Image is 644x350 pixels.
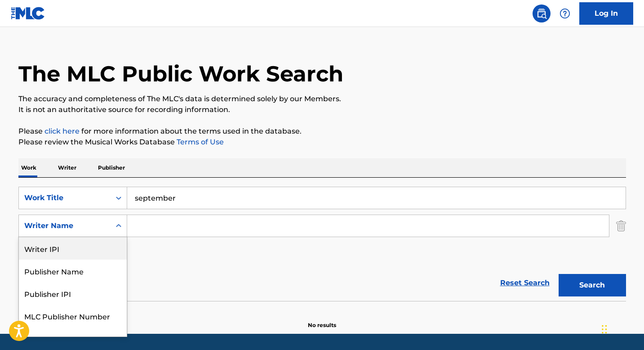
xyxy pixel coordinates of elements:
div: Drag [602,316,607,343]
div: Writer Name [19,327,127,350]
img: search [536,8,547,19]
p: The accuracy and completeness of The MLC's data is determined solely by our Members. [18,94,626,104]
p: Please review the Musical Works Database [18,137,626,148]
img: Delete Criterion [616,215,626,237]
div: Publisher IPI [19,282,127,305]
p: Work [18,158,39,177]
div: Writer IPI [19,237,127,260]
form: Search Form [18,187,626,301]
iframe: Chat Widget [599,307,644,350]
p: Publisher [95,158,128,177]
button: Search [559,274,626,296]
a: Public Search [533,4,551,22]
a: Terms of Use [175,138,224,146]
div: Work Title [24,193,105,203]
a: click here [44,127,80,135]
p: It is not an authoritative source for recording information. [18,104,626,115]
div: MLC Publisher Number [19,305,127,327]
a: Log In [579,2,633,25]
a: Reset Search [496,273,554,293]
img: help [560,8,570,19]
p: Writer [55,158,79,177]
img: MLC Logo [11,7,45,20]
div: Publisher Name [19,260,127,282]
p: No results [308,310,336,329]
p: Please for more information about the terms used in the database. [18,126,626,137]
div: Help [556,4,574,22]
div: Writer Name [24,220,105,231]
h1: The MLC Public Work Search [18,60,343,87]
